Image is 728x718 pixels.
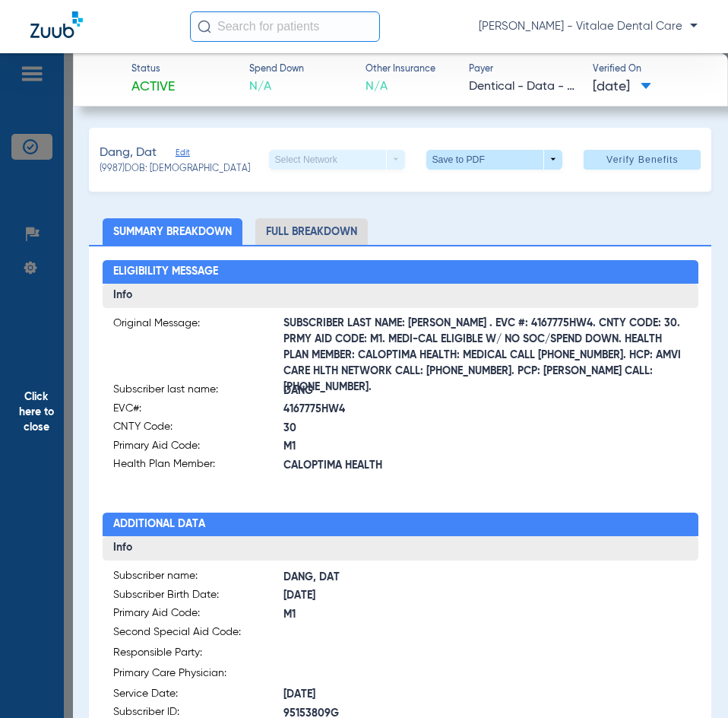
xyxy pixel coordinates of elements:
span: DANG, DAT [283,570,400,586]
span: Primary Care Physician: [113,666,283,686]
span: 30 [283,421,400,437]
h2: Additional Data [103,513,698,537]
iframe: Chat Widget [652,645,728,718]
span: Responsible Party: [113,645,283,666]
span: [DATE] [283,687,400,703]
span: (9987) DOB: [DEMOGRAPHIC_DATA] [100,163,250,176]
span: Edit [176,148,189,162]
button: Save to PDF [426,150,562,170]
span: M1 [283,439,400,455]
img: Search Icon [198,20,211,33]
span: Health Plan Member: [113,456,283,475]
span: Service Date: [113,686,283,705]
input: Search for patients [190,11,380,42]
span: Original Message: [113,316,283,364]
h2: Eligibility Message [103,260,698,284]
span: Subscriber last name: [113,382,283,401]
h3: Info [103,536,698,561]
span: CALOPTIMA HEALTH [283,458,400,474]
span: Second Special Aid Code: [113,624,283,645]
span: DANG [283,383,400,399]
span: Status [131,63,175,77]
span: Subscriber Birth Date: [113,587,283,606]
h3: Info [103,284,698,308]
span: Payer [469,63,579,77]
img: Zuub Logo [30,11,83,38]
span: Active [131,78,175,97]
span: N/A [366,78,435,97]
span: Verified On [593,63,703,77]
span: N/A [249,78,304,97]
span: Verify Benefits [606,154,679,166]
span: Dentical - Data - Bot [469,78,579,97]
span: [DATE] [283,588,400,604]
li: Summary Breakdown [103,218,242,245]
span: Dang, Dat [100,144,157,163]
span: 4167775HW4 [283,402,400,418]
span: Subscriber name: [113,568,283,587]
span: Spend Down [249,63,304,77]
span: Other Insurance [366,63,435,77]
span: SUBSCRIBER LAST NAME: [PERSON_NAME] . EVC #: 4167775HW4. CNTY CODE: 30. PRMY AID CODE: M1. MEDI-C... [283,348,688,364]
span: [PERSON_NAME] - Vitalae Dental Care [479,19,698,34]
li: Full Breakdown [255,218,368,245]
span: CNTY Code: [113,419,283,438]
button: Verify Benefits [584,150,701,170]
span: EVC#: [113,401,283,420]
span: M1 [283,607,400,623]
span: Primary Aid Code: [113,605,283,624]
span: Primary Aid Code: [113,438,283,457]
span: [DATE] [593,78,651,97]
